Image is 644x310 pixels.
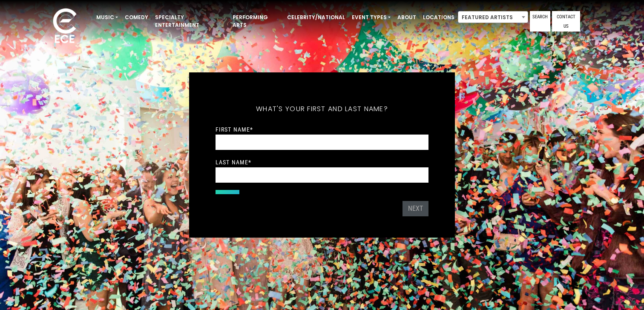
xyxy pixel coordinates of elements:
[458,11,528,23] span: Featured Artists
[348,10,394,25] a: Event Types
[420,10,458,25] a: Locations
[93,10,121,25] a: Music
[216,94,428,124] h5: What's your first and last name?
[216,158,251,166] label: Last Name
[530,11,550,32] a: Search
[552,11,580,32] a: Contact Us
[394,10,420,25] a: About
[229,10,284,32] a: Performing Arts
[216,126,253,133] label: First Name
[284,10,348,25] a: Celebrity/National
[458,11,528,23] span: Featured Artists
[152,10,229,32] a: Specialty Entertainment
[121,10,152,25] a: Comedy
[43,6,86,47] img: ece_new_logo_whitev2-1.png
